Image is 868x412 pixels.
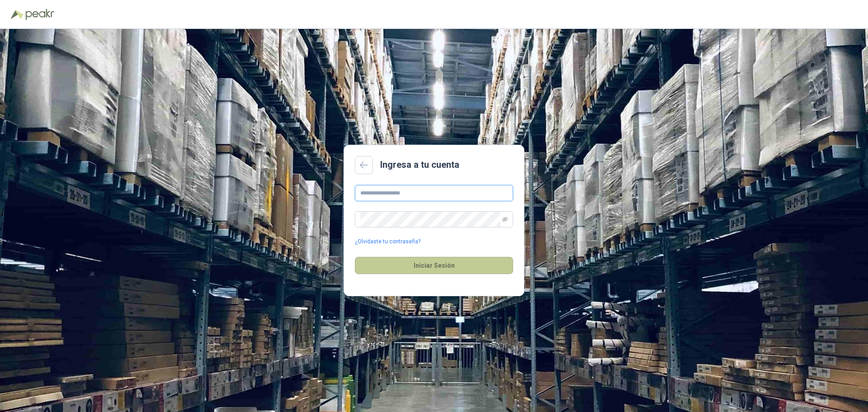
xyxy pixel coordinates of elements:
img: Peakr [25,9,54,20]
span: eye-invisible [502,217,508,222]
img: Logo [11,10,24,19]
a: ¿Olvidaste tu contraseña? [355,237,420,246]
h2: Ingresa a tu cuenta [380,158,459,172]
button: Iniciar Sesión [355,257,513,274]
